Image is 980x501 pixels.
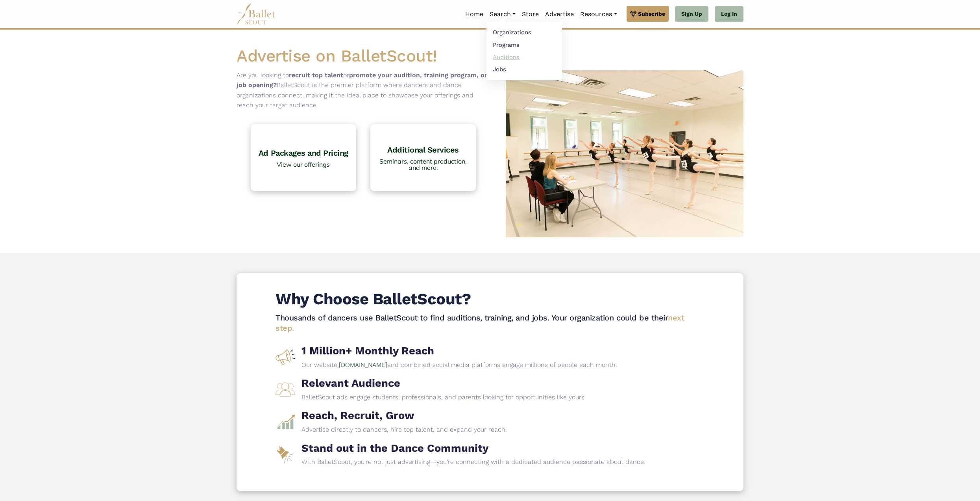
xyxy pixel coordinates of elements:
img: Ballerinas at an audition [490,70,743,238]
span: View our offerings [255,161,352,168]
b: recruit top talent [289,71,343,79]
h4: Why Choose BalletScout? [276,273,704,309]
b: Relevant Audience [301,375,586,392]
a: Jobs [486,63,562,75]
a: Ad Packages and Pricing View our offerings [251,124,356,191]
a: [DOMAIN_NAME] [339,361,387,369]
a: Additional Services Seminars, content production, and more. [370,124,476,191]
h4: Ad Packages and Pricing [255,148,352,158]
h4: Additional Services [374,145,472,155]
img: gem.svg [630,9,636,18]
a: Subscribe [627,6,669,22]
b: 1 Million+ Monthly Reach [301,343,617,360]
b: Stand out in the Dance Community [301,440,645,457]
a: Search [486,6,519,22]
b: Reach, Recruit, Grow [301,407,507,425]
span: Seminars, content production, and more. [374,158,472,171]
b: promote your audition, training program, or job opening? [237,71,487,89]
a: Store [519,6,542,22]
p: Our website, and combined social media platforms engage millions of people each month. [301,360,617,370]
p: Are you looking to or BalletScout is the premier platform where dancers and dance organizations c... [237,70,490,110]
p: BalletScout ads engage students, professionals, and parents looking for opportunities like yours. [301,392,586,402]
p: With BalletScout, you're not just advertising—you're connecting with a dedicated audience passion... [301,457,645,467]
span: next step. [276,313,684,333]
a: Log In [715,6,743,22]
p: Advertise directly to dancers, hire top talent, and expand your reach. [301,425,507,435]
a: Auditions [486,51,562,63]
h1: Advertise on BalletScout! [237,45,743,67]
span: Subscribe [638,9,665,18]
h4: Thousands of dancers use BalletScout to find auditions, training, and jobs. Your organization cou... [276,313,704,333]
a: Sign Up [675,6,708,22]
a: Programs [486,39,562,51]
ul: Resources [486,22,562,80]
a: Advertise [542,6,577,22]
a: Resources [577,6,620,22]
a: Home [462,6,486,22]
a: Organizations [486,26,562,39]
